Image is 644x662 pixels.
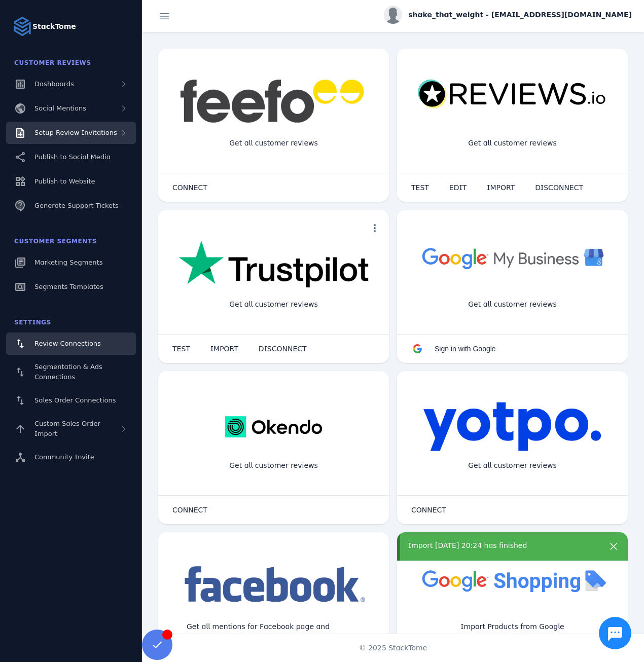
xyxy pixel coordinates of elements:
[460,452,565,479] div: Get all customer reviews
[248,339,317,359] button: DISCONNECT
[34,177,95,185] span: Publish to Website
[435,345,496,353] span: Sign in with Google
[535,184,583,191] span: DISCONNECT
[14,59,91,66] span: Customer Reviews
[34,80,74,88] span: Dashboards
[162,177,218,198] button: CONNECT
[172,184,207,191] span: CONNECT
[401,500,456,520] button: CONNECT
[178,79,369,123] img: feefo.png
[401,339,506,359] button: Sign in with Google
[477,177,525,198] button: IMPORT
[6,357,136,387] a: Segmentation & Ads Connections
[439,177,477,198] button: EDIT
[32,21,76,32] strong: StackTome
[417,563,607,598] img: googleshopping.png
[34,129,117,136] span: Setup Review Invitations
[34,259,102,266] span: Marketing Segments
[210,345,238,352] span: IMPORT
[178,240,369,289] img: trustpilot.png
[408,10,632,20] span: shake_that_weight - [EMAIL_ADDRESS][DOMAIN_NAME]
[6,170,136,193] a: Publish to Website
[162,500,218,520] button: CONNECT
[221,291,326,318] div: Get all customer reviews
[359,643,427,653] span: © 2025 StackTome
[34,104,86,112] span: Social Mentions
[411,184,429,191] span: TEST
[14,319,51,326] span: Settings
[423,401,602,452] img: yotpo.png
[417,79,607,109] img: reviewsio.svg
[6,195,136,217] a: Generate Support Tickets
[200,339,248,359] button: IMPORT
[34,340,101,347] span: Review Connections
[172,345,190,352] span: TEST
[34,153,111,161] span: Publish to Social Media
[178,563,369,607] img: facebook.png
[6,446,136,468] a: Community Invite
[172,506,207,513] span: CONNECT
[401,177,439,198] button: TEST
[384,6,402,24] img: profile.jpg
[6,333,136,355] a: Review Connections
[14,238,97,245] span: Customer Segments
[487,184,515,191] span: IMPORT
[162,339,200,359] button: TEST
[221,452,326,479] div: Get all customer reviews
[525,177,593,198] button: DISCONNECT
[603,540,624,561] button: more
[449,184,467,191] span: EDIT
[12,16,32,36] img: Logo image
[6,251,136,274] a: Marketing Segments
[34,283,103,290] span: Segments Templates
[6,389,136,412] a: Sales Order Connections
[34,396,116,404] span: Sales Order Connections
[417,240,607,276] img: googlebusiness.png
[411,506,446,513] span: CONNECT
[460,130,565,157] div: Get all customer reviews
[6,146,136,168] a: Publish to Social Media
[365,218,385,238] button: more
[34,363,102,381] span: Segmentation & Ads Connections
[6,276,136,298] a: Segments Templates
[408,540,598,551] div: Import [DATE] 20:24 has finished
[178,613,369,651] div: Get all mentions for Facebook page and Instagram account
[221,130,326,157] div: Get all customer reviews
[34,202,119,209] span: Generate Support Tickets
[34,420,100,437] span: Custom Sales Order Import
[259,345,307,352] span: DISCONNECT
[384,6,632,24] button: shake_that_weight - [EMAIL_ADDRESS][DOMAIN_NAME]
[34,453,94,461] span: Community Invite
[460,291,565,318] div: Get all customer reviews
[452,613,572,640] div: Import Products from Google
[225,401,322,452] img: okendo.webp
